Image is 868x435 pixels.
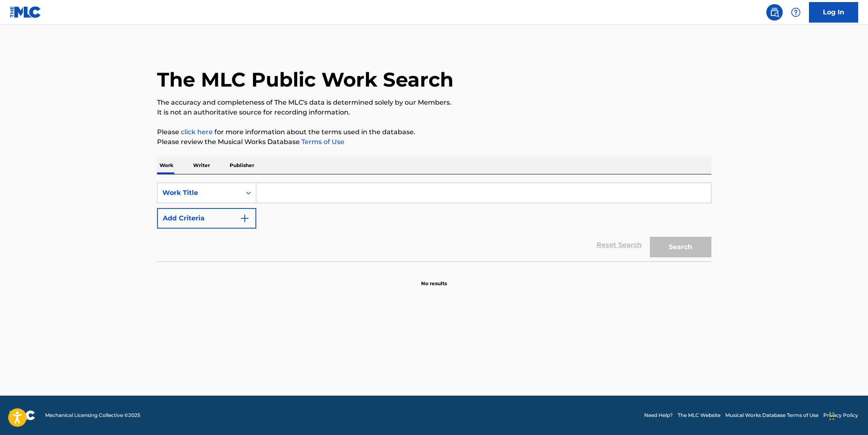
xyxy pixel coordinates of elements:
img: MLC Logo [10,6,41,18]
a: click here [181,128,213,136]
div: Help [788,4,804,21]
a: Terms of Use [300,138,344,146]
p: Work [157,157,176,174]
iframe: Chat Widget [827,396,868,435]
img: 9d2ae6d4665cec9f34b9.svg [240,213,250,223]
a: Musical Works Database Terms of Use [725,412,818,419]
form: Search Form [157,183,711,261]
a: Need Help? [644,412,673,419]
a: Public Search [766,4,783,21]
p: Please for more information about the terms used in the database. [157,127,711,137]
span: Mechanical Licensing Collective © 2025 [45,412,140,419]
img: search [770,7,779,17]
h1: The MLC Public Work Search [157,67,453,92]
button: Add Criteria [157,208,256,229]
div: Work Title [162,188,236,198]
div: Drag [829,404,834,428]
a: Privacy Policy [823,412,858,419]
img: logo [10,410,35,420]
p: Publisher [227,157,257,174]
p: Writer [191,157,212,174]
a: The MLC Website [678,412,720,419]
a: Log In [809,2,858,23]
p: No results [421,270,447,287]
img: help [791,7,801,17]
p: The accuracy and completeness of The MLC's data is determined solely by our Members. [157,98,711,108]
p: Please review the Musical Works Database [157,137,711,147]
p: It is not an authoritative source for recording information. [157,108,711,117]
